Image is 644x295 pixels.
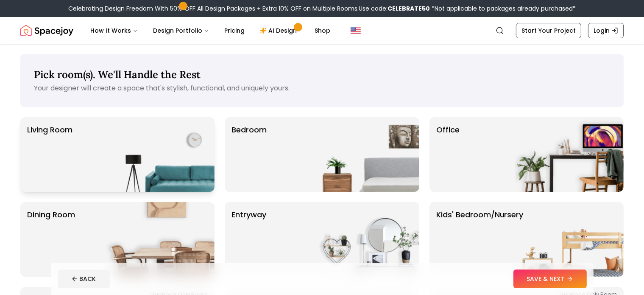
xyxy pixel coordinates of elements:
a: Pricing [217,22,251,39]
img: Living Room [106,117,215,192]
span: Use code: [359,4,430,13]
a: Shop [308,22,337,39]
p: Kids' Bedroom/Nursery [436,209,524,270]
p: Living Room [27,124,72,185]
p: Your designer will create a space that's stylish, functional, and uniquely yours. [34,83,610,93]
button: SAVE & NEXT [513,270,587,288]
a: Spacejoy [20,22,73,39]
button: How It Works [84,22,145,39]
nav: Global [20,17,624,44]
a: Login [588,23,624,38]
p: Office [436,124,460,185]
img: Dining Room [106,202,215,277]
b: CELEBRATE50 [388,4,430,13]
span: *Not applicable to packages already purchased* [430,4,576,13]
button: Design Portfolio [146,22,216,39]
button: BACK [58,270,110,288]
img: Office [515,117,624,192]
img: United States [351,25,361,36]
a: Start Your Project [516,23,581,38]
img: Bedroom [311,117,419,192]
p: Dining Room [27,209,75,270]
img: entryway [311,202,419,277]
img: Kids' Bedroom/Nursery [515,202,624,277]
img: Spacejoy Logo [20,22,73,39]
p: Bedroom [231,124,267,185]
p: entryway [231,209,266,270]
span: Pick room(s). We'll Handle the Rest [34,68,201,81]
a: AI Design [253,22,306,39]
div: Celebrating Design Freedom With 50% OFF All Design Packages + Extra 10% OFF on Multiple Rooms. [68,4,576,13]
nav: Main [84,22,337,39]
